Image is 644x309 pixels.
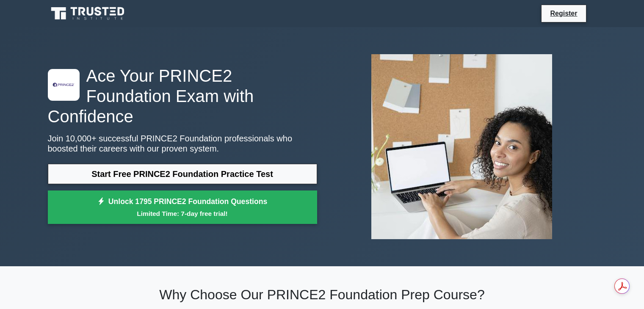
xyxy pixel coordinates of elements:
small: Limited Time: 7-day free trial! [58,209,307,218]
p: Join 10,000+ successful PRINCE2 Foundation professionals who boosted their careers with our prove... [48,133,317,154]
a: Register [545,8,582,19]
a: Start Free PRINCE2 Foundation Practice Test [48,164,317,184]
a: Unlock 1795 PRINCE2 Foundation QuestionsLimited Time: 7-day free trial! [48,190,317,224]
h2: Why Choose Our PRINCE2 Foundation Prep Course? [48,287,597,303]
h1: Ace Your PRINCE2 Foundation Exam with Confidence [48,66,317,127]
